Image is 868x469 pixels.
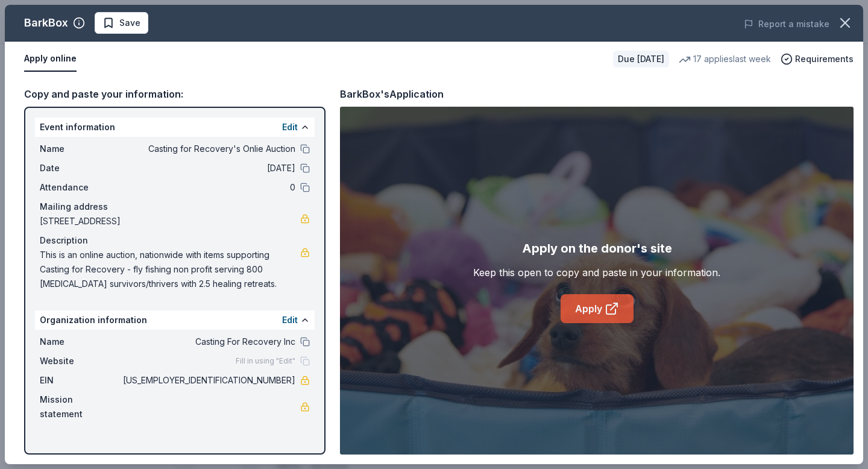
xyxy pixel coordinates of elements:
[613,51,669,68] div: Due [DATE]
[40,200,310,214] div: Mailing address
[24,86,325,102] div: Copy and paste your information:
[95,12,148,34] button: Save
[679,52,771,66] div: 17 applies last week
[40,335,121,349] span: Name
[121,161,295,175] span: [DATE]
[40,373,121,388] span: EIN
[24,13,68,33] div: BarkBox
[121,180,295,195] span: 0
[282,120,298,134] button: Edit
[781,52,854,66] button: Requirements
[40,354,121,368] span: Website
[795,52,854,66] span: Requirements
[40,214,300,228] span: [STREET_ADDRESS]
[121,373,295,388] span: [US_EMPLOYER_IDENTIFICATION_NUMBER]
[119,16,140,30] span: Save
[40,142,121,156] span: Name
[561,294,634,323] a: Apply
[236,356,295,366] span: Fill in using "Edit"
[340,86,444,102] div: BarkBox's Application
[473,265,720,280] div: Keep this open to copy and paste in your information.
[40,180,121,195] span: Attendance
[522,239,672,258] div: Apply on the donor's site
[282,313,298,327] button: Edit
[35,118,315,137] div: Event information
[40,233,310,248] div: Description
[744,17,829,31] button: Report a mistake
[40,161,121,175] span: Date
[121,142,295,156] span: Casting for Recovery's Onlie Auction
[121,335,295,349] span: Casting For Recovery Inc
[24,46,77,72] button: Apply online
[35,310,315,330] div: Organization information
[40,392,121,421] span: Mission statement
[40,248,300,291] span: This is an online auction, nationwide with items supporting Casting for Recovery - fly fishing no...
